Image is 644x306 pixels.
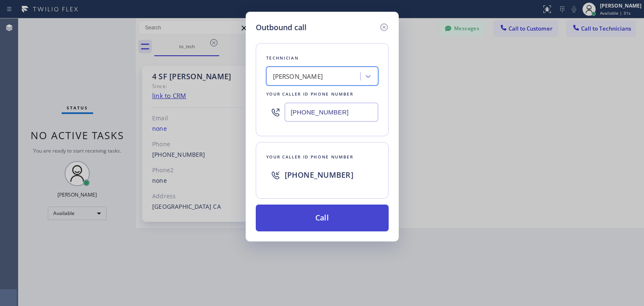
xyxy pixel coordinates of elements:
[266,54,378,62] div: Technician
[266,90,378,99] div: Your caller id phone number
[285,170,353,180] span: [PHONE_NUMBER]
[256,22,306,33] h5: Outbound call
[273,72,323,81] div: [PERSON_NAME]
[266,153,378,161] div: Your caller id phone number
[256,205,389,231] button: Call
[285,103,378,122] input: (123) 456-7890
